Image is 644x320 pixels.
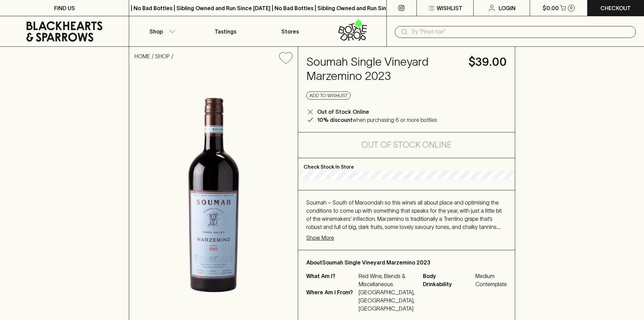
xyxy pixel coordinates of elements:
[306,91,351,100] button: Add to wishlist
[306,199,502,238] span: Soumah – South of Maroondah so this wine’s all about place and optimising the conditions to come ...
[306,234,334,242] p: Show More
[423,272,474,280] span: Body
[306,272,357,288] p: What Am I?
[54,4,75,12] p: FIND US
[258,16,322,46] a: Stores
[475,280,507,288] span: Contemplate
[423,280,474,288] span: Drinkability
[306,55,460,83] h4: Soumah Single Vineyard Marzemino 2023
[317,116,437,124] p: when purchasing 6 or more bottles
[359,288,415,313] p: [GEOGRAPHIC_DATA], [GEOGRAPHIC_DATA], [GEOGRAPHIC_DATA]
[281,27,299,36] p: Stores
[135,53,150,59] a: HOME
[155,53,170,59] a: SHOP
[499,4,516,12] p: Login
[215,27,236,36] p: Tastings
[306,288,357,313] p: Where Am I From?
[469,55,507,69] h4: $39.00
[361,140,452,150] h5: Out of Stock Online
[570,6,573,10] p: 0
[543,4,559,12] p: $0.00
[317,117,353,123] b: 10% discount
[475,272,507,280] span: Medium
[306,258,507,266] p: About Soumah Single Vineyard Marzemino 2023
[600,4,631,12] p: Checkout
[317,108,369,116] p: Out of Stock Online
[411,26,630,37] input: Try "Pinot noir"
[277,49,295,67] button: Add to wishlist
[359,272,415,288] p: Red Wine, Blends & Miscellaneous
[437,4,462,12] p: Wishlist
[129,16,193,46] button: Shop
[193,16,258,46] a: Tastings
[298,158,515,171] p: Check Stock In Store
[149,27,163,36] p: Shop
